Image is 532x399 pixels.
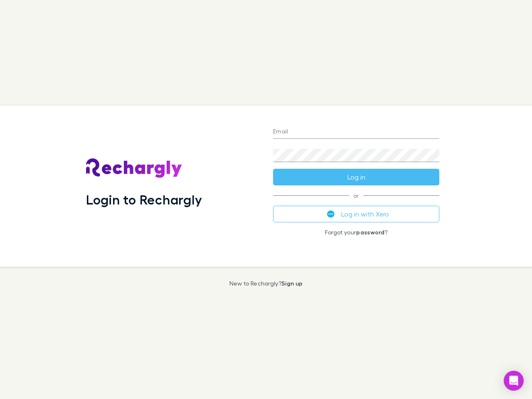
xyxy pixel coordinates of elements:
img: Xero's logo [327,210,335,218]
div: Open Intercom Messenger [504,371,524,391]
p: Forgot your ? [273,229,439,236]
span: or [273,195,439,196]
button: Log in [273,169,439,185]
a: password [356,229,384,236]
button: Log in with Xero [273,206,439,222]
p: New to Rechargly? [229,280,303,287]
h1: Login to Rechargly [86,192,202,207]
a: Sign up [281,280,303,287]
img: Rechargly's Logo [86,158,182,178]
